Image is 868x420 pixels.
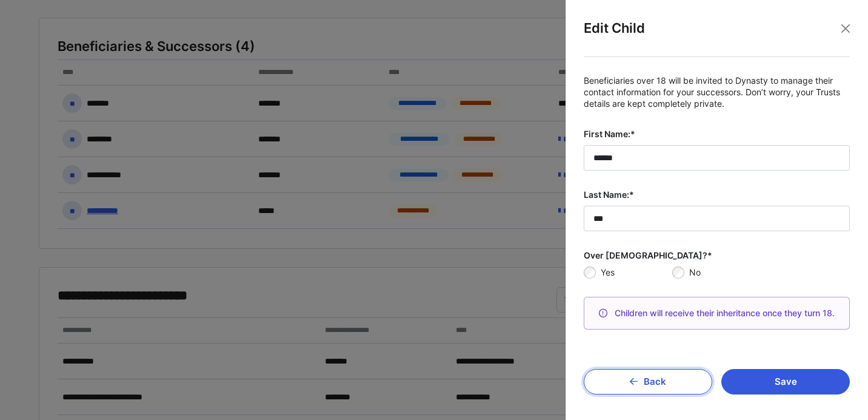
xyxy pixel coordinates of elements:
label: Over [DEMOGRAPHIC_DATA]?* [584,249,850,262]
label: No [689,266,850,279]
p: Beneficiaries over 18 will be invited to Dynasty to manage their contact information for your suc... [584,75,850,110]
button: Close [836,19,855,38]
button: Save [721,369,850,395]
div: Edit Child [584,18,850,57]
label: Last Name:* [584,189,850,201]
label: Yes [601,266,672,279]
button: Back [584,369,712,395]
label: First Name:* [584,128,850,140]
div: Children will receive their inheritance once they turn 18. [584,297,850,330]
